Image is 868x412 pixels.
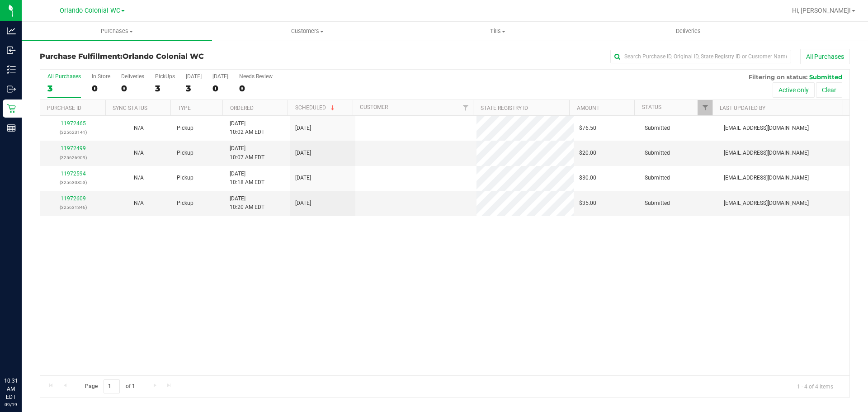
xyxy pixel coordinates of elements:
span: Submitted [645,149,670,157]
div: [DATE] [186,73,202,80]
inline-svg: Outbound [7,85,16,94]
p: (325623141) [46,128,100,137]
p: (325626909) [46,153,100,162]
span: Customers [212,27,402,35]
span: Not Applicable [134,150,144,156]
div: 0 [121,83,144,94]
inline-svg: Analytics [7,26,16,35]
span: [DATE] 10:02 AM EDT [230,119,264,137]
p: (325631346) [46,203,100,212]
span: Not Applicable [134,125,144,131]
div: 3 [155,83,175,94]
button: N/A [134,149,144,157]
a: 11972609 [61,195,86,202]
a: Ordered [230,105,254,111]
button: All Purchases [800,49,850,64]
a: Deliveries [593,22,783,41]
div: In Store [92,73,110,80]
span: [DATE] 10:18 AM EDT [230,170,264,187]
a: Sync Status [113,105,147,111]
span: [DATE] [295,149,311,157]
h3: Purchase Fulfillment: [40,52,310,61]
div: 0 [212,83,228,94]
inline-svg: Inventory [7,65,16,74]
div: 0 [92,83,110,94]
span: [EMAIL_ADDRESS][DOMAIN_NAME] [724,199,809,208]
span: Submitted [809,73,842,81]
div: 3 [186,83,202,94]
div: [DATE] [212,73,228,80]
span: Deliveries [664,27,713,35]
span: Tills [403,27,592,35]
button: N/A [134,124,144,133]
a: 11972499 [61,145,86,152]
span: Hi, [PERSON_NAME]! [792,7,851,14]
a: Amount [577,105,599,111]
span: [EMAIL_ADDRESS][DOMAIN_NAME] [724,174,809,182]
a: Purchases [22,22,212,41]
div: Deliveries [121,73,144,80]
button: Clear [816,82,842,98]
iframe: Resource center [9,340,36,367]
span: Orlando Colonial WC [60,7,120,14]
inline-svg: Inbound [7,46,16,55]
a: Purchase ID [47,105,81,111]
a: Status [642,104,661,110]
p: 09/19 [4,401,18,408]
span: $20.00 [579,149,596,157]
span: [EMAIL_ADDRESS][DOMAIN_NAME] [724,149,809,157]
button: N/A [134,174,144,182]
span: Not Applicable [134,175,144,181]
a: Scheduled [295,104,336,111]
span: Not Applicable [134,200,144,206]
div: PickUps [155,73,175,80]
input: Search Purchase ID, Original ID, State Registry ID or Customer Name... [610,50,791,63]
span: 1 - 4 of 4 items [790,379,840,393]
a: Customer [360,104,388,110]
a: Filter [698,100,712,115]
a: 11972594 [61,170,86,177]
span: Submitted [645,174,670,182]
span: $76.50 [579,124,596,133]
span: Pickup [177,124,193,133]
button: Active only [773,82,815,98]
a: Last Updated By [720,105,765,111]
span: Purchases [22,27,212,35]
span: [DATE] [295,124,311,133]
span: Pickup [177,149,193,157]
span: $35.00 [579,199,596,208]
span: Submitted [645,124,670,133]
a: Type [178,105,191,111]
span: Orlando Colonial WC [123,52,204,61]
div: 3 [47,83,81,94]
span: [EMAIL_ADDRESS][DOMAIN_NAME] [724,124,809,133]
div: Needs Review [239,73,273,80]
a: 11972465 [61,120,86,127]
div: All Purchases [47,73,81,80]
p: (325630853) [46,178,100,187]
button: N/A [134,199,144,208]
span: $30.00 [579,174,596,182]
div: 0 [239,83,273,94]
span: Page of 1 [77,379,142,393]
a: State Registry ID [481,105,528,111]
a: Tills [402,22,593,41]
inline-svg: Reports [7,123,16,133]
input: 1 [104,379,120,393]
span: Pickup [177,199,193,208]
span: Filtering on status: [749,73,807,81]
span: Pickup [177,174,193,182]
a: Filter [458,100,473,115]
span: [DATE] [295,174,311,182]
a: Customers [212,22,402,41]
span: Submitted [645,199,670,208]
p: 10:31 AM EDT [4,377,18,401]
span: [DATE] 10:07 AM EDT [230,144,264,161]
span: [DATE] [295,199,311,208]
span: [DATE] 10:20 AM EDT [230,194,264,212]
inline-svg: Retail [7,104,16,113]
